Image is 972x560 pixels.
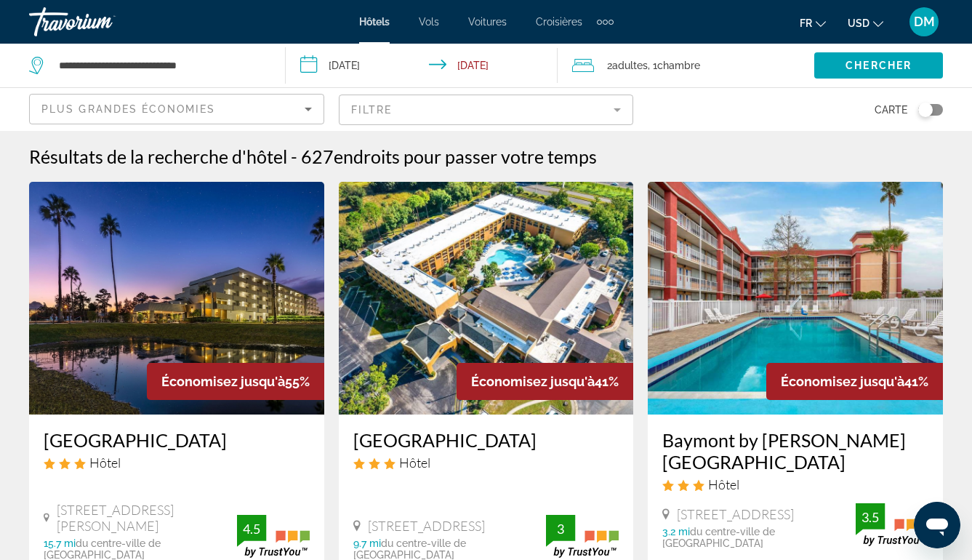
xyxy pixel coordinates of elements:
[339,182,634,415] img: Hotel image
[662,526,690,537] span: 3.2 mi
[353,537,381,549] span: 9.7 mi
[44,537,76,549] span: 15.7 mi
[161,374,285,389] span: Économisez jusqu'à
[648,182,943,415] img: Hotel image
[419,16,439,28] a: Vols
[856,508,885,526] div: 3.5
[237,515,310,558] img: trustyou-badge.svg
[800,17,812,29] span: fr
[339,94,634,126] button: Filter
[41,103,215,115] span: Plus grandes économies
[662,429,928,473] a: Baymont by [PERSON_NAME] [GEOGRAPHIC_DATA]
[848,12,883,33] button: Change currency
[856,503,928,546] img: trustyou-badge.svg
[44,429,310,451] a: [GEOGRAPHIC_DATA]
[286,44,557,87] button: Check-in date: Nov 10, 2025 Check-out date: Nov 12, 2025
[612,60,648,71] span: Adultes
[237,520,266,537] div: 4.5
[546,520,575,537] div: 3
[766,363,943,400] div: 41%
[147,363,324,400] div: 55%
[353,455,619,471] div: 3 star Hotel
[875,100,907,120] span: Carte
[800,12,826,33] button: Change language
[558,44,814,87] button: Travelers: 2 adults, 0 children
[57,502,236,534] span: [STREET_ADDRESS][PERSON_NAME]
[399,455,430,471] span: Hôtel
[677,506,794,522] span: [STREET_ADDRESS]
[89,455,121,471] span: Hôtel
[359,16,390,28] a: Hôtels
[29,182,324,415] img: Hotel image
[41,100,312,118] mat-select: Sort by
[353,429,619,451] a: [GEOGRAPHIC_DATA]
[662,526,775,549] span: du centre-ville de [GEOGRAPHIC_DATA]
[607,55,648,76] span: 2
[457,363,633,400] div: 41%
[846,60,912,71] span: Chercher
[334,145,597,167] span: endroits pour passer votre temps
[662,476,928,492] div: 3 star Hotel
[44,455,310,471] div: 3 star Hotel
[781,374,904,389] span: Économisez jusqu'à
[546,515,619,558] img: trustyou-badge.svg
[907,103,943,116] button: Toggle map
[848,17,869,29] span: USD
[536,16,582,28] a: Croisières
[905,7,943,37] button: User Menu
[648,55,700,76] span: , 1
[29,3,174,41] a: Travorium
[291,145,297,167] span: -
[914,15,935,29] span: DM
[657,60,700,71] span: Chambre
[914,502,960,548] iframe: Bouton de lancement de la fenêtre de messagerie
[471,374,595,389] span: Économisez jusqu'à
[814,52,943,79] button: Chercher
[468,16,507,28] a: Voitures
[368,518,485,534] span: [STREET_ADDRESS]
[708,476,739,492] span: Hôtel
[597,10,614,33] button: Extra navigation items
[301,145,597,167] h2: 627
[29,145,287,167] h1: Résultats de la recherche d'hôtel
